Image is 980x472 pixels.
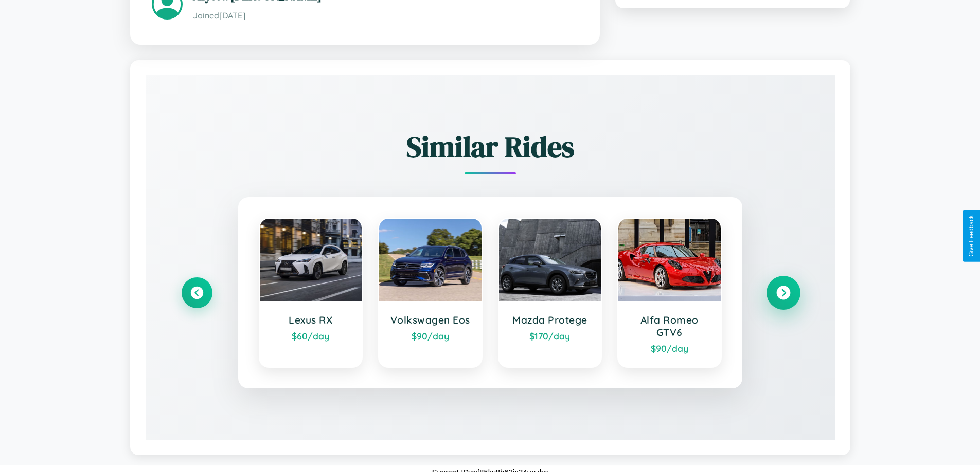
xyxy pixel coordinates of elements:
h3: Lexus RX [270,314,352,326]
div: $ 170 /day [509,330,591,342]
a: Mazda Protege$170/day [498,218,602,368]
div: $ 90 /day [629,343,710,354]
a: Alfa Romeo GTV6$90/day [617,218,722,368]
a: Lexus RX$60/day [259,218,363,368]
a: Volkswagen Eos$90/day [378,218,483,368]
div: $ 90 /day [389,330,471,342]
h3: Volkswagen Eos [389,314,471,326]
h3: Alfa Romeo GTV6 [629,314,710,338]
h3: Mazda Protege [509,314,591,326]
p: Joined [DATE] [193,8,578,23]
div: $ 60 /day [270,330,352,342]
div: Give Feedback [968,215,975,257]
h2: Similar Rides [182,127,799,166]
